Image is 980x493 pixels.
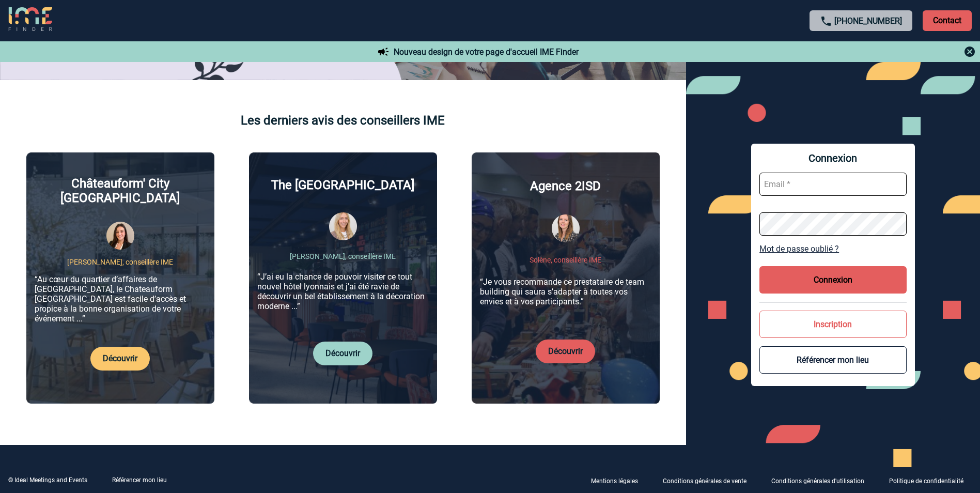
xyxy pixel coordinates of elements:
p: Contact [923,10,972,31]
p: Agence 2ISD [530,179,601,193]
p: Châteauform' City [GEOGRAPHIC_DATA] [35,176,206,205]
a: Politique de confidentialité [881,475,980,485]
a: Mentions légales [583,475,655,485]
p: The [GEOGRAPHIC_DATA] [271,178,414,192]
a: Référencer mon lieu [112,476,167,484]
div: © Ideal Meetings and Events [8,476,87,484]
a: Découvrir [103,353,137,363]
p: “Au cœur du quartier d’affaires de [GEOGRAPHIC_DATA], le Chateauform [GEOGRAPHIC_DATA] est facile... [35,274,206,323]
p: “Je vous recommande ce prestataire de team building qui saura s’adapter à toutes vos envies et à ... [480,277,651,306]
p: Mentions légales [591,477,638,485]
img: call-24-px.png [820,15,832,27]
button: Référencer mon lieu [759,346,907,374]
p: Conditions générales de vente [663,477,746,485]
a: Découvrir [325,348,360,358]
a: Mot de passe oublié ? [759,244,907,254]
p: [PERSON_NAME], conseillère IME [67,258,173,266]
a: Conditions générales d'utilisation [763,475,881,485]
p: Politique de confidentialité [889,477,963,485]
a: Conditions générales de vente [655,475,763,485]
button: Inscription [759,311,907,338]
p: Conditions générales d'utilisation [771,477,864,485]
input: Email * [759,173,907,196]
p: [PERSON_NAME], conseillère IME [290,252,396,260]
span: Connexion [759,152,907,164]
a: [PHONE_NUMBER] [834,16,902,26]
p: Solène, conseillère IME [530,256,601,264]
button: Connexion [759,266,907,294]
p: “J’ai eu la chance de pouvoir visiter ce tout nouvel hôtel lyonnais et j’ai été ravie de découvri... [257,272,429,311]
a: Découvrir [548,346,583,356]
